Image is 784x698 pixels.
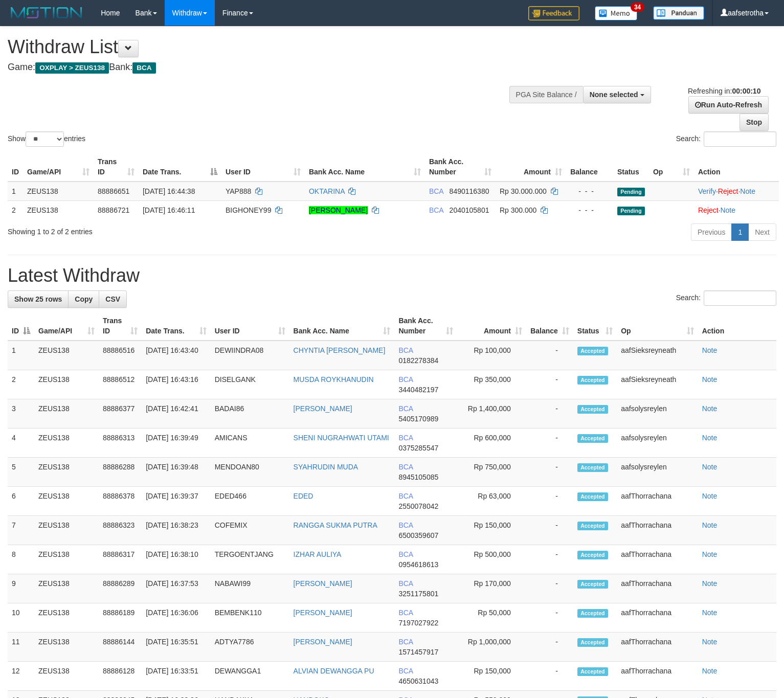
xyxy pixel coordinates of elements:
[617,370,698,399] td: aafSieksreyneath
[34,487,99,516] td: ZEUS138
[398,375,413,384] span: BCA
[425,152,496,182] th: Bank Acc. Number: activate to sort column ascending
[577,405,608,414] span: Accepted
[398,560,438,569] span: Copy 0954618613 to clipboard
[8,152,23,182] th: ID
[617,429,698,458] td: aafsolysreylen
[99,370,142,399] td: 88886512
[398,677,438,685] span: Copy 4650631043 to clipboard
[398,404,413,413] span: BCA
[294,667,374,675] a: ALVIAN DEWANGGA PU
[34,516,99,545] td: ZEUS138
[143,187,195,195] span: [DATE] 16:44:38
[211,662,289,691] td: DEWANGGA1
[457,487,526,516] td: Rp 63,000
[617,603,698,633] td: aafThorrachana
[702,434,718,442] a: Note
[457,429,526,458] td: Rp 600,000
[8,429,34,458] td: 4
[394,311,457,341] th: Bank Acc. Number: activate to sort column ascending
[617,207,645,215] span: Pending
[617,341,698,370] td: aafSieksreyneath
[526,341,573,370] td: -
[294,404,352,413] a: [PERSON_NAME]
[500,187,547,195] span: Rp 30.000.000
[211,311,289,341] th: User ID: activate to sort column ascending
[211,516,289,545] td: COFEMIX
[702,579,718,588] a: Note
[694,182,779,201] td: · ·
[496,152,566,182] th: Amount: activate to sort column ascending
[450,187,489,195] span: Copy 8490116380 to clipboard
[748,223,776,241] a: Next
[577,347,608,355] span: Accepted
[398,531,438,539] span: Copy 6500359607 to clipboard
[617,399,698,429] td: aafsolysreylen
[34,545,99,574] td: ZEUS138
[688,87,760,95] span: Refreshing in:
[702,667,718,675] a: Note
[617,516,698,545] td: aafThorrachana
[577,609,608,618] span: Accepted
[8,574,34,603] td: 9
[617,487,698,516] td: aafThorrachana
[23,200,94,219] td: ZEUS138
[23,182,94,201] td: ZEUS138
[704,131,776,147] input: Search:
[142,429,210,458] td: [DATE] 16:39:49
[457,311,526,341] th: Amount: activate to sort column ascending
[688,96,769,114] a: Run Auto-Refresh
[211,399,289,429] td: BADAI86
[702,609,718,617] a: Note
[398,434,413,442] span: BCA
[526,633,573,662] td: -
[702,375,718,384] a: Note
[294,463,359,471] a: SYAHRUDIN MUDA
[740,114,769,131] a: Stop
[398,386,438,394] span: Copy 3440482197 to clipboard
[398,463,413,471] span: BCA
[509,86,583,103] div: PGA Site Balance /
[211,603,289,633] td: BEMBENK110
[577,580,608,589] span: Accepted
[8,37,512,57] h1: Withdraw List
[570,205,609,215] div: - - -
[294,521,377,529] a: RANGGA SUKMA PUTRA
[99,290,127,308] a: CSV
[398,521,413,529] span: BCA
[398,590,438,598] span: Copy 3251175801 to clipboard
[99,662,142,691] td: 88886128
[226,187,251,195] span: YAP888
[702,346,718,354] a: Note
[8,62,512,73] h4: Game: Bank:
[8,633,34,662] td: 11
[142,399,210,429] td: [DATE] 16:42:41
[34,311,99,341] th: Game/API: activate to sort column ascending
[398,609,413,617] span: BCA
[8,265,776,286] h1: Latest Withdraw
[305,152,425,182] th: Bank Acc. Name: activate to sort column ascending
[8,458,34,487] td: 5
[26,131,64,147] select: Showentries
[398,492,413,500] span: BCA
[211,341,289,370] td: DEWIINDRA08
[698,206,719,214] a: Reject
[398,346,413,354] span: BCA
[294,550,342,558] a: IZHAR AULIYA
[94,152,139,182] th: Trans ID: activate to sort column ascending
[577,551,608,559] span: Accepted
[526,311,573,341] th: Balance: activate to sort column ascending
[526,399,573,429] td: -
[34,458,99,487] td: ZEUS138
[617,662,698,691] td: aafThorrachana
[577,522,608,530] span: Accepted
[99,458,142,487] td: 88886288
[99,516,142,545] td: 88886323
[457,662,526,691] td: Rp 150,000
[132,62,155,74] span: BCA
[702,492,718,500] a: Note
[526,487,573,516] td: -
[398,619,438,627] span: Copy 7197027922 to clipboard
[8,222,319,237] div: Showing 1 to 2 of 2 entries
[457,574,526,603] td: Rp 170,000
